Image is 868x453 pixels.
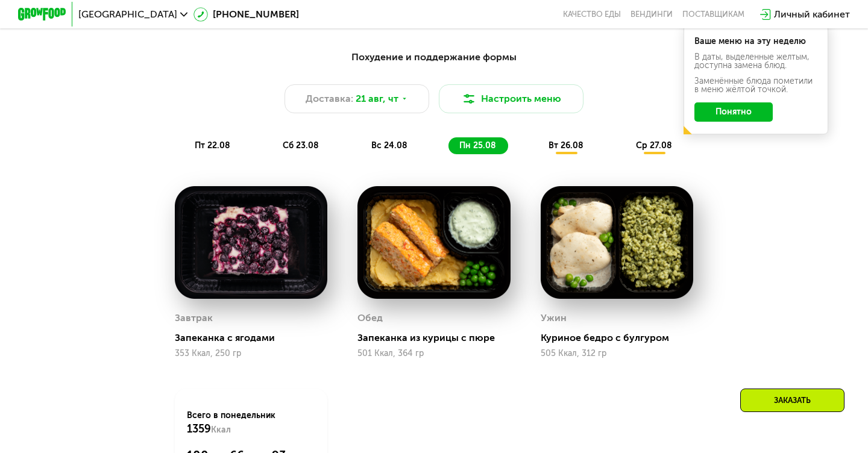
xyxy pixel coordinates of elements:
[631,10,673,19] a: Вендинги
[187,410,315,436] div: Всего в понедельник
[371,140,407,151] span: вс 24.08
[78,10,177,19] span: [GEOGRAPHIC_DATA]
[541,349,693,358] div: 505 Ккал, 312 гр
[694,102,773,122] button: Понятно
[283,140,319,151] span: сб 23.08
[187,422,211,436] span: 1359
[195,140,230,151] span: пт 22.08
[357,349,510,358] div: 501 Ккал, 364 гр
[740,389,844,412] div: Заказать
[549,140,583,151] span: вт 26.08
[563,10,621,19] a: Качество еды
[175,349,327,358] div: 353 Ккал, 250 гр
[357,332,520,344] div: Запеканка из курицы с пюре
[175,309,213,327] div: Завтрак
[682,10,744,19] div: поставщикам
[193,7,299,22] a: [PHONE_NUMBER]
[636,140,672,151] span: ср 27.08
[356,92,398,106] span: 21 авг, чт
[175,332,337,344] div: Запеканка с ягодами
[541,309,567,327] div: Ужин
[694,53,817,70] div: В даты, выделенные желтым, доступна замена блюд.
[694,77,817,94] div: Заменённые блюда пометили в меню жёлтой точкой.
[459,140,496,151] span: пн 25.08
[77,50,791,65] div: Похудение и поддержание формы
[541,332,703,344] div: Куриное бедро с булгуром
[439,84,583,113] button: Настроить меню
[774,7,850,22] div: Личный кабинет
[694,37,817,46] div: Ваше меню на эту неделю
[306,92,353,106] span: Доставка:
[211,425,231,435] span: Ккал
[357,309,383,327] div: Обед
